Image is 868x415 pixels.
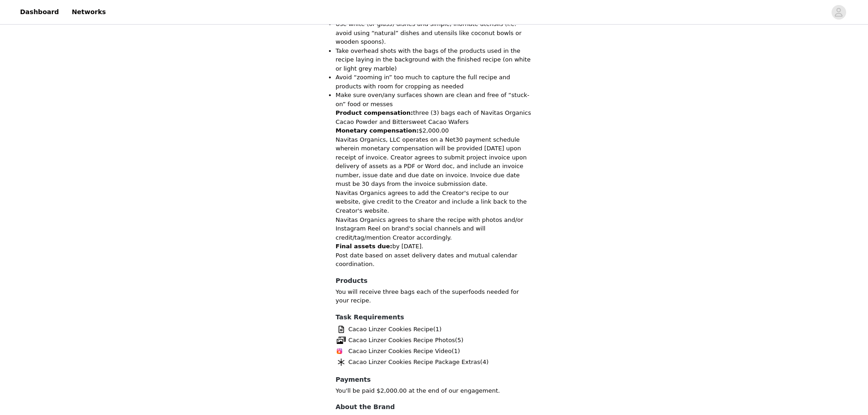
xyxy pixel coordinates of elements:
[336,189,533,215] p: Navitas Organics agrees to add the Creator's recipe to our website, give credit to the Creator an...
[66,2,111,22] a: Networks
[15,2,64,22] a: Dashboard
[336,127,419,134] strong: Monetary compensation:
[336,402,533,412] h4: About the Brand
[336,91,533,108] li: Make sure oven/any surfaces shown are clean and free of “stuck-on” food or messes
[349,336,455,345] span: Cacao Linzer Cookies Recipe Photos
[834,5,843,20] div: avatar
[480,358,488,367] span: (4)
[349,347,452,356] span: Cacao Linzer Cookies Recipe Video
[336,108,533,126] p: three (3) bags each of Navitas Organics Cacao Powder and Bittersweet Cacao Wafers
[336,386,533,395] p: You'll be paid $2,000.00 at the end of our engagement.
[336,73,533,91] li: Avoid “zooming in” too much to capture the full recipe and products with room for cropping as needed
[336,135,533,189] p: Navitas Organics, LLC operates on a Net30 payment schedule wherein monetary compensation will be ...
[336,313,533,322] h4: Task Requirements
[452,347,460,356] span: (1)
[349,325,433,334] span: Cacao Linzer Cookies Recipe
[336,287,533,305] p: You will receive three bags each of the superfoods needed for your recipe.
[336,243,392,250] strong: Final assets due:
[336,375,533,384] h4: Payments
[336,276,533,286] h4: Products
[455,336,463,345] span: (5)
[336,251,533,269] p: Post date based on asset delivery dates and mutual calendar coordination.
[336,242,533,251] p: by [DATE].
[336,109,413,116] strong: Product compensation:
[336,215,533,242] p: Navitas Organics agrees to share the recipe with photos and/or Instagram Reel on brand's social c...
[433,325,442,334] span: (1)
[349,358,480,367] span: Cacao Linzer Cookies Recipe Package Extras
[336,126,533,135] p: $2,000.00
[336,348,343,355] img: Instagram Reels Icon
[336,20,533,46] li: Use white (or glass) dishes and simple, inornate utensils (i.e. avoid using “natural” dishes and ...
[336,46,533,73] li: Take overhead shots with the bags of the products used in the recipe laying in the background wit...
